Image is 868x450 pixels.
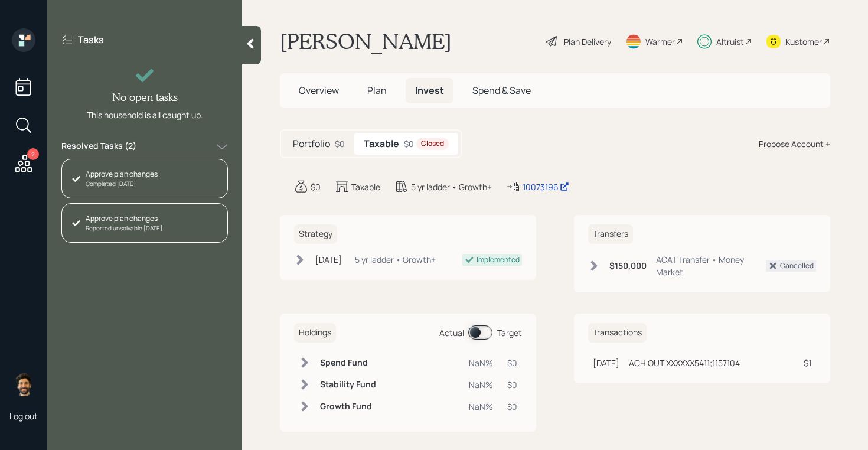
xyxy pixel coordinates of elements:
h5: Portfolio [293,138,330,149]
div: Log out [9,410,38,422]
span: Plan [367,84,387,97]
h6: Spend Fund [320,358,376,368]
div: NaN% [469,379,493,391]
div: $0 [404,138,449,150]
div: 5 yr ladder • Growth+ [355,253,436,266]
div: Approve plan changes [86,169,158,180]
div: $0 [507,379,517,391]
div: $0 [335,138,345,150]
h6: Transfers [588,224,633,244]
span: Invest [415,84,444,97]
div: Cancelled [780,260,814,271]
div: NaN% [469,357,493,369]
label: Tasks [78,33,104,46]
div: Actual [439,327,464,339]
h6: Holdings [294,323,336,343]
div: ACAT Transfer • Money Market [656,253,766,278]
div: Implemented [477,255,520,265]
h6: Transactions [588,323,647,343]
h1: [PERSON_NAME] [280,28,452,54]
div: Kustomer [785,35,822,48]
div: Altruist [716,35,744,48]
div: Approve plan changes [86,213,162,224]
div: Taxable [351,181,380,193]
div: Plan Delivery [564,35,611,48]
span: Overview [299,84,339,97]
div: [DATE] [315,253,342,266]
label: Resolved Tasks ( 2 ) [61,140,136,154]
h6: Growth Fund [320,402,376,412]
div: Target [497,327,522,339]
h6: $150,000 [609,261,647,271]
div: This household is all caught up. [87,109,203,121]
div: $0 [311,181,321,193]
div: $0 [507,400,517,413]
div: ACH OUT XXXXXX5411;1157104 [629,357,740,369]
h6: Stability Fund [320,380,376,390]
div: 5 yr ladder • Growth+ [411,181,492,193]
div: Propose Account + [759,138,830,150]
h6: Strategy [294,224,337,244]
div: Completed [DATE] [86,180,158,188]
img: eric-schwartz-headshot.png [12,373,35,396]
h5: Taxable [364,138,399,149]
div: Reported unsolvable [DATE] [86,224,162,233]
div: [DATE] [593,357,619,369]
h4: No open tasks [112,91,178,104]
div: $0 [507,357,517,369]
div: 10073196 [523,181,569,193]
div: NaN% [469,400,493,413]
div: 2 [27,148,39,160]
span: Spend & Save [472,84,531,97]
div: Closed [421,139,444,149]
div: $1 [804,357,811,369]
div: Warmer [645,35,675,48]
